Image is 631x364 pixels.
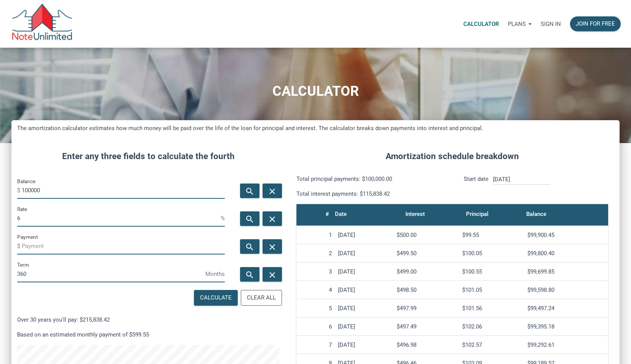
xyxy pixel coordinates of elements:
[22,237,225,254] input: Payment
[17,209,221,227] input: Rate
[17,184,22,196] span: $
[405,209,425,219] div: Interest
[503,13,536,35] button: Plans
[570,16,621,31] button: Join for free
[245,242,254,252] i: search
[263,239,282,254] button: close
[397,287,456,293] div: $498.50
[397,232,456,238] div: $500.00
[245,187,254,196] i: search
[462,232,522,238] div: $99.55
[335,209,347,219] div: Date
[462,323,522,330] div: $102.06
[200,293,232,302] div: Calculate
[464,174,488,198] p: Start date
[268,214,277,224] i: close
[22,182,225,199] input: Balance
[268,270,277,280] i: close
[299,323,332,330] div: 6
[205,268,225,280] span: Months
[17,330,279,339] p: Based on an estimated monthly payment of $599.55
[194,290,238,306] button: Calculate
[325,209,329,219] div: #
[296,174,447,184] p: Total principal payments: $100,000.00
[338,268,391,275] div: [DATE]
[462,341,522,348] div: $102.57
[462,250,522,257] div: $100.05
[508,21,526,27] p: Plans
[462,305,522,312] div: $101.56
[299,287,332,293] div: 4
[268,242,277,252] i: close
[263,211,282,226] button: close
[397,341,456,348] div: $496.98
[17,177,35,186] label: Balance
[459,12,503,36] a: Calculator
[541,21,561,27] p: Sign in
[291,150,614,163] h4: Amortization schedule breakdown
[527,305,605,312] div: $99,497.24
[526,209,546,219] div: Balance
[240,267,259,282] button: search
[299,305,332,312] div: 5
[527,250,605,257] div: $99,800.40
[296,189,447,198] p: Total interest payments: $115,838.42
[527,232,605,238] div: $99,900.45
[17,124,614,133] h5: The amortization calculator estimates how much money will be paid over the life of the loan for p...
[263,184,282,198] button: close
[268,187,277,196] i: close
[527,287,605,293] div: $99,598.80
[565,12,625,36] a: Join for free
[299,250,332,257] div: 2
[397,268,456,275] div: $499.00
[397,305,456,312] div: $497.99
[245,270,254,280] i: search
[6,84,625,99] h1: CALCULATOR
[240,211,259,226] button: search
[247,293,276,302] div: Clear All
[263,267,282,282] button: close
[240,184,259,198] button: search
[17,205,27,214] label: Rate
[536,12,565,36] a: Sign in
[397,250,456,257] div: $499.50
[466,209,488,219] div: Principal
[17,232,38,242] label: Payment
[299,341,332,348] div: 7
[527,323,605,330] div: $99,395.18
[463,21,499,27] p: Calculator
[299,232,332,238] div: 1
[397,323,456,330] div: $497.49
[241,290,282,306] button: Clear All
[17,150,279,163] h4: Enter any three fields to calculate the fourth
[338,287,391,293] div: [DATE]
[338,323,391,330] div: [DATE]
[17,260,29,269] label: Term
[338,250,391,257] div: [DATE]
[17,315,279,324] p: Over 30 years you'll pay: $215,838.42
[221,212,225,224] span: %
[338,232,391,238] div: [DATE]
[462,268,522,275] div: $100.55
[527,341,605,348] div: $99,292.61
[245,214,254,224] i: search
[462,287,522,293] div: $101.05
[338,305,391,312] div: [DATE]
[17,265,205,282] input: Term
[299,268,332,275] div: 3
[503,12,536,36] a: Plans
[576,19,615,28] div: Join for free
[240,239,259,254] button: search
[338,341,391,348] div: [DATE]
[17,240,22,252] span: $
[527,268,605,275] div: $99,699.85
[11,4,73,44] img: NoteUnlimited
